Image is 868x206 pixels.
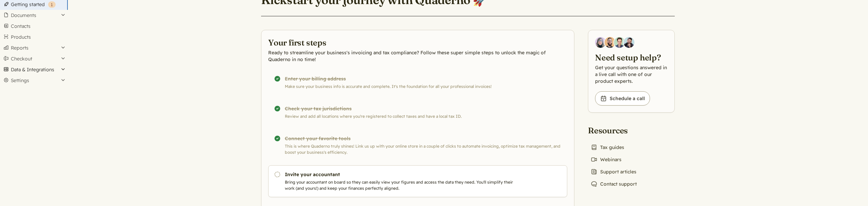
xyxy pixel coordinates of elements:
span: 1 [51,2,53,7]
img: Javier Rubio, DevRel at Quaderno [624,37,634,48]
a: Webinars [588,155,624,164]
h2: Your first steps [268,37,567,48]
a: Contact support [588,179,639,189]
img: Diana Carrasco, Account Executive at Quaderno [595,37,606,48]
a: Invite your accountant Bring your accountant on board so they can easily view your figures and ac... [268,165,567,197]
p: Get your questions answered in a live call with one of our product experts. [595,64,668,85]
h3: Invite your accountant [285,171,516,178]
img: Jairo Fumero, Account Executive at Quaderno [605,37,615,48]
h2: Need setup help? [595,52,668,63]
p: Ready to streamline your business's invoicing and tax compliance? Follow these super simple steps... [268,49,567,63]
a: Support articles [588,167,639,176]
p: Bring your accountant on board so they can easily view your figures and access the data they need... [285,179,516,191]
h2: Resources [588,125,639,136]
a: Schedule a call [595,91,650,106]
img: Ivo Oltmans, Business Developer at Quaderno [614,37,625,48]
a: Tax guides [588,143,627,152]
